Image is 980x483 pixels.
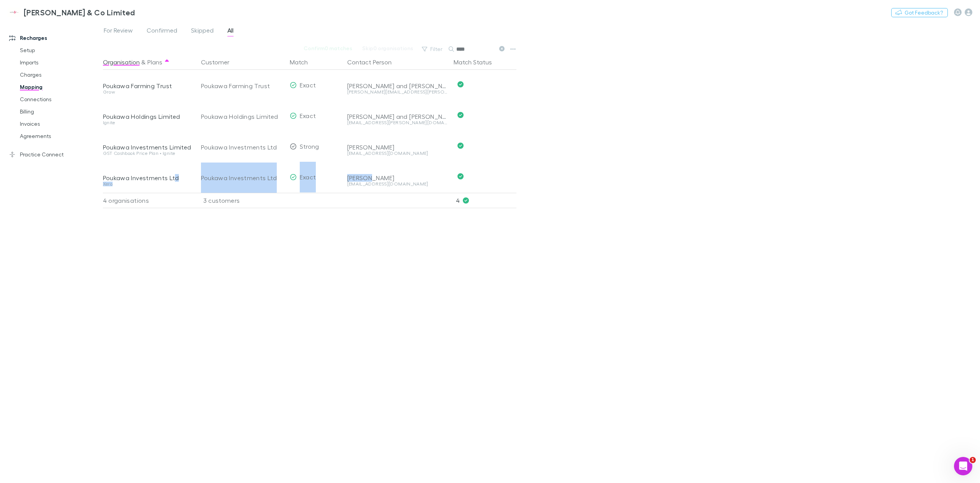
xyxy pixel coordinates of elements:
[454,54,501,70] button: Match Status
[191,26,214,36] span: Skipped
[103,113,192,120] div: Poukawa Holdings Limited
[195,193,287,208] div: 3 customers
[457,173,464,179] svg: Confirmed
[2,148,109,161] a: Practice Connect
[12,69,109,81] a: Charges
[418,44,447,54] button: Filter
[347,54,401,70] button: Contact Person
[103,151,192,156] div: GST Cashbook Price Plan • Ignite
[201,71,284,101] div: Poukawa Farming Trust
[103,174,192,182] div: Poukawa Investments Ltd
[347,120,448,125] div: [EMAIL_ADDRESS][PERSON_NAME][DOMAIN_NAME]
[347,182,448,186] div: [EMAIL_ADDRESS][DOMAIN_NAME]
[12,130,109,142] a: Agreements
[12,81,109,93] a: Mapping
[201,132,284,163] div: Poukawa Investments Ltd
[300,173,316,181] span: Exact
[201,101,284,132] div: Poukawa Holdings Limited
[103,54,192,70] div: &
[300,143,319,150] span: Strong
[103,193,195,208] div: 4 organisations
[457,112,464,118] svg: Confirmed
[357,44,418,53] button: Skip0 organisations
[12,118,109,130] a: Invoices
[12,93,109,105] a: Connections
[300,81,316,89] span: Exact
[227,26,234,36] span: All
[103,182,192,186] div: Xero
[12,44,109,56] a: Setup
[347,113,448,120] div: [PERSON_NAME] and [PERSON_NAME]
[300,112,316,119] span: Exact
[970,457,976,463] span: 1
[2,32,109,44] a: Recharges
[8,8,21,17] img: Epplett & Co Limited's Logo
[457,81,464,87] svg: Confirmed
[103,90,192,94] div: Grow
[347,174,448,182] div: [PERSON_NAME]
[290,54,317,70] button: Match
[3,3,140,21] a: [PERSON_NAME] & Co Limited
[891,8,948,17] button: Got Feedback?
[103,54,140,70] button: Organisation
[12,56,109,69] a: Imports
[147,54,162,70] button: Plans
[347,90,448,94] div: [PERSON_NAME][EMAIL_ADDRESS][PERSON_NAME][DOMAIN_NAME]
[347,82,448,90] div: [PERSON_NAME] and [PERSON_NAME]
[103,120,192,125] div: Ignite
[12,105,109,118] a: Billing
[104,26,133,36] span: For Review
[24,8,135,17] h3: [PERSON_NAME] & Co Limited
[103,143,192,151] div: Poukawa Investments Limited
[103,82,192,90] div: Poukawa Farming Trust
[347,143,448,151] div: [PERSON_NAME]
[201,163,284,193] div: Poukawa Investments Ltd
[457,143,464,149] svg: Confirmed
[347,151,448,156] div: [EMAIL_ADDRESS][DOMAIN_NAME]
[201,54,238,70] button: Customer
[954,457,972,475] iframe: Intercom live chat
[299,44,357,53] button: Confirm0 matches
[456,193,516,208] p: 4
[147,26,177,36] span: Confirmed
